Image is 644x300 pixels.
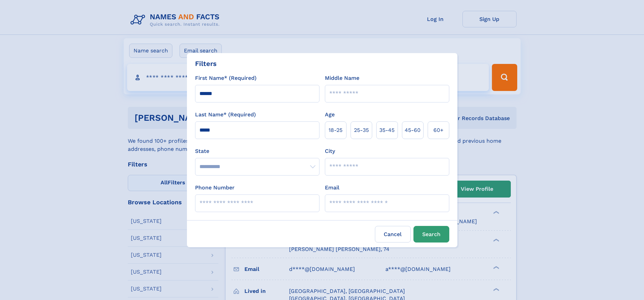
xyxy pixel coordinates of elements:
[325,147,335,155] label: City
[329,126,342,134] span: 18‑25
[195,147,319,155] label: State
[195,59,217,69] div: Filters
[433,126,444,134] span: 60+
[413,226,449,243] button: Search
[195,111,256,119] label: Last Name* (Required)
[375,226,411,243] label: Cancel
[325,184,339,192] label: Email
[379,126,395,134] span: 35‑45
[405,126,421,134] span: 45‑60
[195,184,235,192] label: Phone Number
[325,74,359,82] label: Middle Name
[195,74,257,82] label: First Name* (Required)
[354,126,369,134] span: 25‑35
[325,111,335,119] label: Age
